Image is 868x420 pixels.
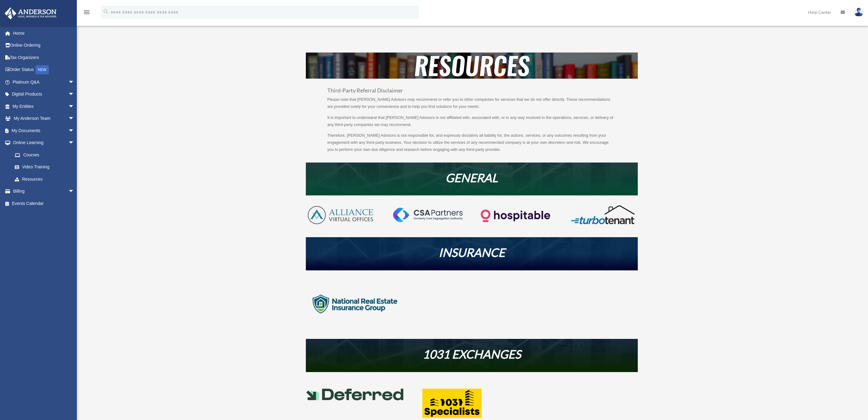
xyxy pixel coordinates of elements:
[4,137,84,149] a: Online Learningarrow_drop_down
[4,27,84,39] a: Home
[68,124,81,137] span: arrow_drop_down
[68,112,81,125] span: arrow_drop_down
[83,11,90,16] a: menu
[854,8,863,17] img: User Pic
[423,347,521,361] em: 1031 EXCHANGES
[4,39,84,52] a: Online Ordering
[4,100,84,112] a: My Entitiesarrow_drop_down
[68,185,81,198] span: arrow_drop_down
[68,76,81,88] span: arrow_drop_down
[327,88,616,96] h3: Third-Party Referral Disclaimer
[68,88,81,101] span: arrow_drop_down
[4,88,84,100] a: Digital Productsarrow_drop_down
[327,132,616,153] p: Therefore, [PERSON_NAME] Advisors is not responsible for, and expressly disclaims all liability f...
[4,76,84,88] a: Platinum Q&Aarrow_drop_down
[422,389,481,418] img: 1031 Specialists Logo (1)
[4,124,84,137] a: My Documentsarrow_drop_down
[306,396,404,404] a: Deferred
[4,112,84,125] a: My Anderson Teamarrow_drop_down
[103,8,109,15] i: search
[327,96,616,114] p: Please note that [PERSON_NAME] Advisors may recommend or refer you to other companies for service...
[68,100,81,113] span: arrow_drop_down
[9,161,84,173] a: Video Training
[306,53,638,78] img: resources-header
[568,205,637,225] img: turbotenant
[4,185,84,198] a: Billingarrow_drop_down
[9,149,84,161] a: Courses
[9,173,81,185] a: Resources
[35,65,49,74] div: NEW
[445,171,498,185] em: GENERAL
[306,389,404,400] img: Deferred
[306,280,404,329] img: logo-nreig
[4,197,84,210] a: Events Calendar
[4,51,84,64] a: Tax Organizers
[481,205,550,227] img: Logo-transparent-dark
[393,208,462,222] img: CSA-partners-Formerly-Cost-Segregation-Authority
[83,9,90,16] i: menu
[439,245,505,259] em: INSURANCE
[327,114,616,132] p: It is important to understand that [PERSON_NAME] Advisors is not affiliated with, associated with...
[4,64,84,76] a: Order StatusNEW
[3,7,58,19] img: Anderson Advisors Platinum Portal
[306,205,375,226] img: AVO-logo-1-color
[68,137,81,149] span: arrow_drop_down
